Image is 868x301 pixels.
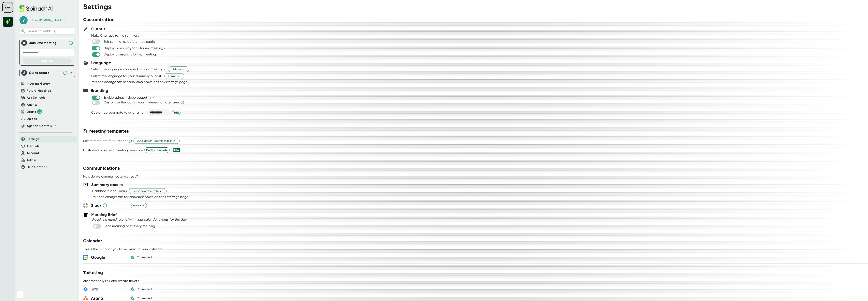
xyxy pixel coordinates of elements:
span: Search notes (⌘ + K) [27,29,74,33]
div: Select the language you speak in your meetings [91,67,165,71]
button: Everyone on the invite [129,188,167,194]
span: Edit [174,111,179,115]
h3: Ticketing [83,270,103,276]
h3: Language [91,60,111,66]
div: Drafts [27,109,42,114]
button: Meetings [164,80,178,84]
button: Edit [172,110,180,115]
i: You can change this for individual series on the page [91,80,187,84]
button: Agenda Controls [27,124,56,128]
div: Customize your note taker's name: [91,111,144,115]
div: This is the account you have linked to your calendar [83,247,163,251]
h3: Morning Brief [91,212,117,218]
div: Beta [173,148,180,152]
button: Hebrew [168,67,189,72]
i: Receive a morning brief with your calendar events for the day [92,218,187,221]
h3: Calendar [83,238,102,244]
h3: Communications [83,165,120,171]
button: Account [27,151,39,155]
button: Meetings [165,195,179,199]
span: Join Now [41,59,53,63]
h3: Jira [91,286,127,292]
span: Connect [131,204,145,207]
h3: Customization [83,17,115,23]
button: Drafts 76 [27,109,42,114]
div: Edit summaries before they publish [104,40,157,44]
button: Collapse sidebar [17,291,24,298]
h3: Meeting templates [89,128,129,134]
img: wORq9bEjBjwFQAAAABJRU5ErkJggg== [83,255,88,260]
span: Agenda Controls [27,124,52,128]
button: Admin [27,158,36,163]
button: Agents [27,102,37,107]
div: Make Changes to the summary [91,34,868,38]
div: Connected [137,256,152,259]
div: Enable spinach video output [104,96,147,100]
span: Meetings [165,195,179,199]
button: Auto-detect (recommended) [133,138,180,144]
div: Quick record [29,71,61,75]
button: Modify Template [144,147,170,153]
button: Settings [27,137,39,141]
button: Tutorials [27,144,39,149]
div: Select the language for your summary output [91,74,161,78]
img: Join Live Meeting [22,41,26,45]
div: Quick record [21,69,73,77]
div: Dashboard and Emails [92,189,127,193]
h3: Google [91,254,127,260]
div: Automatically link and create tickets [83,279,139,283]
i: You can change this for individual series on the page [92,195,188,199]
div: 76 [37,109,42,114]
button: Meeting History [27,81,50,86]
span: y [19,16,28,24]
div: Display transcripts for my meeting [104,52,156,56]
div: How do we communicate with you? [83,174,138,179]
span: Modify Template [146,148,168,152]
h3: Settings [83,3,112,11]
button: Future Meetings [27,88,51,93]
button: Help Center [27,165,49,169]
div: Send morning brief every morning [104,224,155,228]
span: English [168,74,180,78]
span: Hebrew [172,67,185,71]
button: Upload [27,117,37,121]
button: Connect [130,203,147,208]
div: Connected [137,297,152,300]
h3: Summary access [91,182,123,188]
h3: Slack [91,202,127,208]
div: Join Live Meeting [29,41,66,45]
div: Display video playback for my meetings [104,46,165,50]
h3: Branding [91,87,108,94]
div: Customize the look of your in-meeting note taker [104,100,179,104]
button: English [164,73,184,79]
div: Join Live MeetingJoin Live Meeting [21,39,73,47]
span: Meetings [164,80,178,84]
div: Yoav Grossman [32,18,61,22]
span: Everyone on the invite [133,189,162,193]
button: Ask Spinach [27,95,45,100]
h3: Output [91,26,105,32]
div: spinach-team.atlassian.net [137,287,152,291]
div: Customize your own meeting template [83,148,143,152]
span: Help Center [27,165,45,169]
div: Select template for all meetings [83,139,132,143]
button: Join Now [23,58,72,64]
span: Auto-detect (recommended) [137,139,176,143]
